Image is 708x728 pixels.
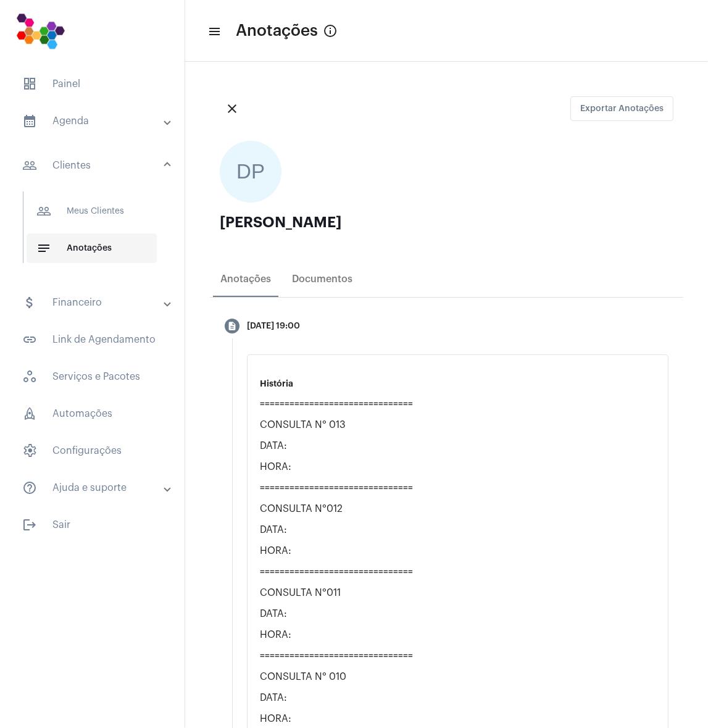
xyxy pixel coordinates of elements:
p: DATA: [260,524,656,535]
mat-icon: description [227,321,237,331]
p: CONSULTA N°012 [260,503,656,514]
div: [PERSON_NAME] [220,215,673,230]
mat-icon: sidenav icon [22,114,37,128]
mat-panel-title: Clientes [22,158,165,173]
p: HORA: [260,629,656,640]
p: HORA: [260,545,656,556]
mat-icon: close [225,101,239,116]
p: =============================== [260,650,656,661]
mat-icon: info_outlined [323,23,338,38]
p: HORA: [260,713,656,724]
div: Anotações [220,274,271,285]
mat-icon: sidenav icon [22,517,37,532]
p: =============================== [260,482,656,493]
span: Anotações [236,21,318,41]
span: sidenav icon [22,77,37,91]
mat-expansion-panel-header: sidenav iconFinanceiro [7,288,185,317]
mat-icon: sidenav icon [207,24,220,39]
div: Documentos [292,274,352,285]
span: Exportar Anotações [580,104,664,113]
p: =============================== [260,566,656,577]
div: DP [220,141,281,203]
div: sidenav iconClientes [7,185,185,280]
mat-expansion-panel-header: sidenav iconAgenda [7,106,185,136]
span: sidenav icon [22,406,37,421]
span: Anotações [27,233,157,263]
mat-icon: sidenav icon [22,295,37,310]
mat-icon: sidenav icon [22,332,37,347]
mat-expansion-panel-header: sidenav iconClientes [7,146,185,185]
mat-icon: sidenav icon [22,480,37,495]
mat-panel-title: Ajuda e suporte [22,480,165,495]
mat-icon: sidenav icon [36,241,51,256]
span: Link de Agendamento [12,325,172,354]
img: 7bf4c2a9-cb5a-6366-d80e-59e5d4b2024a.png [10,6,71,56]
p: DATA: [260,440,656,451]
mat-icon: sidenav icon [36,204,51,219]
p: CONSULTA N° 010 [260,671,656,682]
p: CONSULTA N° 013 [260,419,656,430]
span: sidenav icon [22,369,37,384]
p: DATA: [260,692,656,703]
button: Exportar Anotações [570,96,673,121]
p: =============================== [260,398,656,409]
p: História [260,379,656,388]
span: Meus Clientes [27,196,157,226]
p: DATA: [260,608,656,619]
span: Sair [12,510,172,540]
span: Serviços e Pacotes [12,362,172,391]
span: sidenav icon [22,443,37,458]
span: Painel [12,69,172,99]
p: CONSULTA N°011 [260,587,656,598]
p: HORA: [260,461,656,472]
mat-expansion-panel-header: sidenav iconAjuda e suporte [7,473,185,503]
mat-icon: sidenav icon [22,158,37,173]
span: Automações [12,399,172,429]
mat-panel-title: Agenda [22,114,165,128]
span: Configurações [12,436,172,466]
div: [DATE] 19:00 [247,322,300,331]
mat-panel-title: Financeiro [22,295,165,310]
